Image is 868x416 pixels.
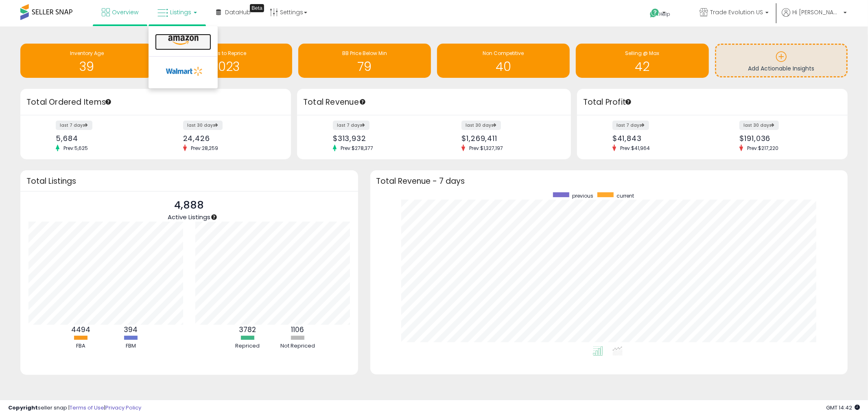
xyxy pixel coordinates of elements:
[26,178,352,184] h3: Total Listings
[333,134,428,143] div: $313,932
[170,8,191,16] span: Listings
[273,342,322,350] div: Not Repriced
[660,11,671,18] span: Help
[70,50,104,57] span: Inventory Age
[168,213,210,221] span: Active Listings
[56,121,92,130] label: last 7 days
[24,60,149,73] h1: 39
[342,50,387,57] span: BB Price Below Min
[183,134,277,143] div: 24,426
[163,60,288,73] h1: 2023
[716,45,846,76] a: Add Actionable Insights
[26,97,285,108] h3: Total Ordered Items
[8,404,141,412] div: seller snap | |
[739,134,833,143] div: $191,036
[572,192,593,199] span: previous
[826,404,860,412] span: 2025-10-6 14:42 GMT
[70,404,104,412] a: Terms of Use
[105,404,141,412] a: Privacy Policy
[239,325,256,335] b: 3782
[625,50,659,57] span: Selling @ Max
[183,121,223,130] label: last 30 days
[437,44,570,78] a: Non Competitive 40
[441,60,566,73] h1: 40
[106,342,155,350] div: FBM
[461,121,501,130] label: last 30 days
[782,8,847,26] a: Hi [PERSON_NAME]
[643,2,687,26] a: Help
[105,98,112,106] div: Tooltip anchor
[302,60,427,73] h1: 79
[583,97,842,108] h3: Total Profit
[625,98,632,106] div: Tooltip anchor
[56,134,149,143] div: 5,684
[616,145,654,152] span: Prev: $41,964
[168,198,210,213] p: 4,888
[124,325,138,335] b: 394
[359,98,366,106] div: Tooltip anchor
[187,145,222,152] span: Prev: 28,259
[8,404,38,412] strong: Copyright
[210,214,218,221] div: Tooltip anchor
[617,192,634,199] span: current
[20,44,153,78] a: Inventory Age 39
[225,8,251,16] span: DataHub
[739,121,779,130] label: last 30 days
[748,64,814,73] span: Add Actionable Insights
[612,121,649,130] label: last 7 days
[159,44,292,78] a: Needs to Reprice 2023
[337,145,377,152] span: Prev: $278,377
[461,134,557,143] div: $1,269,411
[743,145,783,152] span: Prev: $217,220
[59,145,92,152] span: Prev: 5,625
[465,145,507,152] span: Prev: $1,327,197
[649,8,660,18] i: Get Help
[580,60,704,73] h1: 42
[112,8,138,16] span: Overview
[376,178,842,184] h3: Total Revenue - 7 days
[333,121,370,130] label: last 7 days
[291,325,304,335] b: 1106
[250,4,264,12] div: Tooltip anchor
[303,97,565,108] h3: Total Revenue
[710,8,763,16] span: Trade Evolution US
[612,134,706,143] div: $41,843
[56,342,105,350] div: FBA
[576,44,708,78] a: Selling @ Max 42
[205,50,246,57] span: Needs to Reprice
[483,50,524,57] span: Non Competitive
[298,44,431,78] a: BB Price Below Min 79
[223,342,272,350] div: Repriced
[71,325,90,335] b: 4494
[792,8,841,16] span: Hi [PERSON_NAME]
